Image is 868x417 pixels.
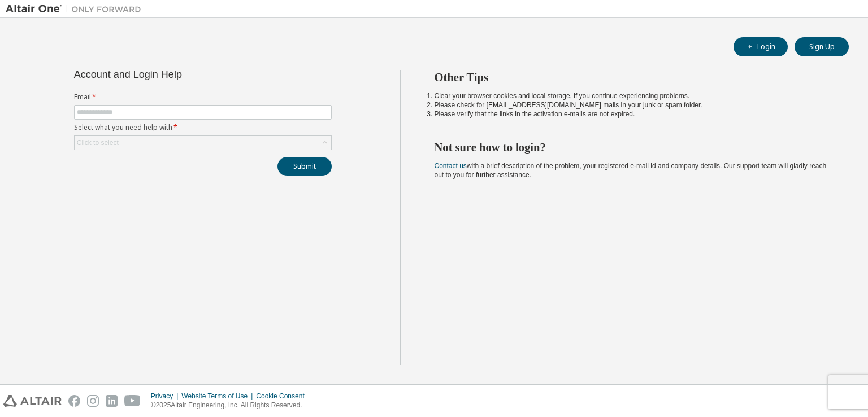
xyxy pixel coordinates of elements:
p: © 2025 Altair Engineering, Inc. All Rights Reserved. [151,401,311,410]
div: Click to select [77,138,119,147]
li: Clear your browser cookies and local storage, if you continue experiencing problems. [435,91,829,100]
button: Sign Up [795,37,849,56]
button: Login [734,37,788,56]
h2: Other Tips [435,70,829,85]
div: Website Terms of Use [181,392,256,401]
a: Contact us [435,162,467,170]
div: Account and Login Help [74,70,280,79]
img: youtube.svg [124,395,141,407]
label: Email [74,93,332,102]
label: Select what you need help with [74,123,332,132]
div: Cookie Consent [256,392,311,401]
img: linkedin.svg [106,395,118,407]
div: Privacy [151,392,181,401]
h2: Not sure how to login? [435,140,829,155]
img: altair_logo.svg [3,395,62,407]
img: Altair One [6,3,147,15]
img: instagram.svg [87,395,99,407]
img: facebook.svg [68,395,80,407]
li: Please verify that the links in the activation e-mails are not expired. [435,109,829,118]
span: with a brief description of the problem, your registered e-mail id and company details. Our suppo... [435,162,827,179]
li: Please check for [EMAIL_ADDRESS][DOMAIN_NAME] mails in your junk or spam folder. [435,100,829,109]
button: Submit [277,157,332,176]
div: Click to select [75,136,331,150]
